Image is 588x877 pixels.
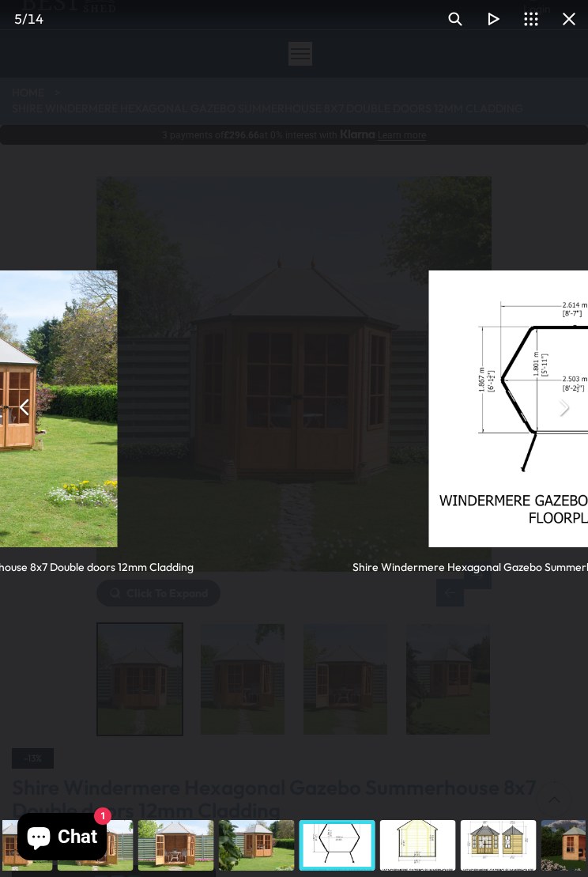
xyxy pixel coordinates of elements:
button: Next [544,388,582,426]
span: 14 [28,10,43,27]
inbox-online-store-chat: Shopify online store chat [13,813,111,864]
span: 5 [14,10,22,27]
button: Previous [6,388,44,426]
